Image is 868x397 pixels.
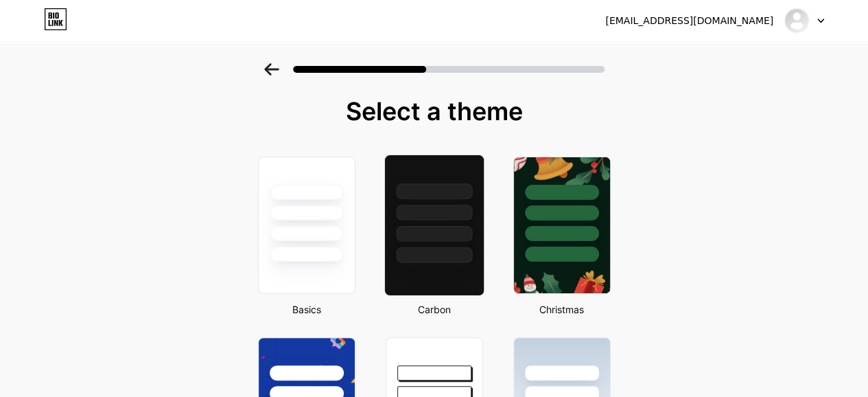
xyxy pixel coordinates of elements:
div: Select a theme [253,98,616,125]
div: Carbon [382,302,487,317]
div: Christmas [509,302,615,317]
img: pastamood [784,8,810,34]
div: Basics [254,302,360,317]
div: [EMAIL_ADDRESS][DOMAIN_NAME] [605,14,773,28]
